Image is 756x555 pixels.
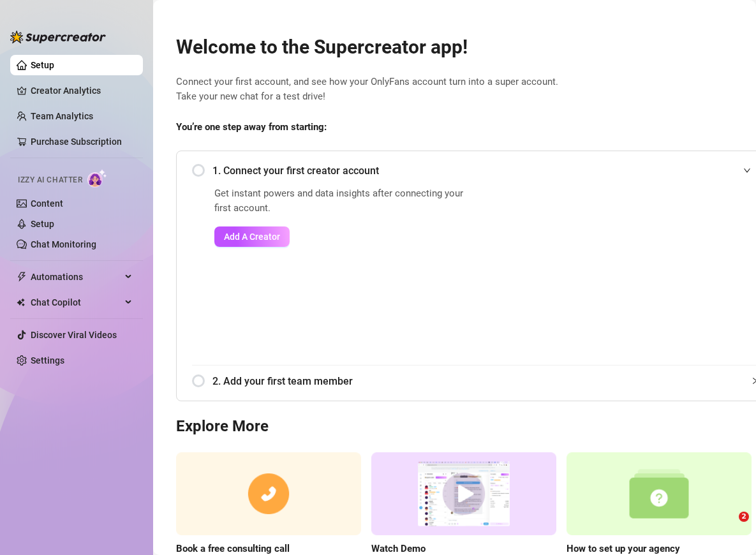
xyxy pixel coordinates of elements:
[31,219,54,229] a: Setup
[176,543,290,554] strong: Book a free consulting call
[31,239,96,249] a: Chat Monitoring
[31,131,133,152] a: Purchase Subscription
[31,60,54,70] a: Setup
[567,452,752,536] img: setup agency guide
[17,272,27,282] span: thunderbolt
[214,226,290,247] button: Add A Creator
[18,174,82,186] span: Izzy AI Chatter
[31,292,121,313] span: Chat Copilot
[214,186,471,216] span: Get instant powers and data insights after connecting your first account.
[176,121,327,133] strong: You’re one step away from starting:
[567,543,680,554] strong: How to set up your agency
[214,226,471,247] a: Add A Creator
[31,80,133,101] a: Creator Analytics
[31,267,121,287] span: Automations
[17,298,25,307] img: Chat Copilot
[31,198,63,209] a: Content
[371,452,556,536] img: supercreator demo
[87,169,107,188] img: AI Chatter
[743,166,751,174] span: expanded
[31,111,93,121] a: Team Analytics
[713,512,743,542] iframe: Intercom live chat
[224,232,280,242] span: Add A Creator
[31,330,117,340] a: Discover Viral Videos
[31,355,64,366] a: Settings
[10,31,106,43] img: logo-BBDzfeDw.svg
[176,452,361,536] img: consulting call
[371,543,426,554] strong: Watch Demo
[739,512,749,522] span: 2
